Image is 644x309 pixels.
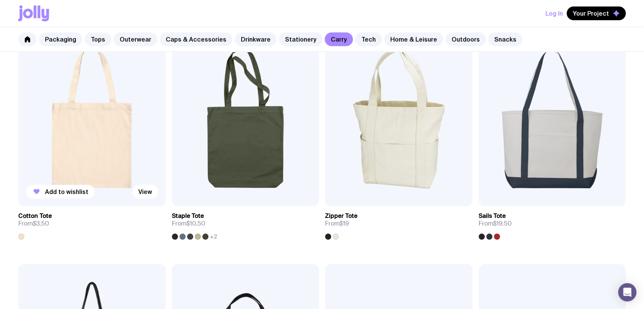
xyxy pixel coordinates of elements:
a: Staple ToteFrom$10.50+2 [172,206,319,240]
a: Zipper ToteFrom$19 [325,206,473,240]
a: Tech [355,32,382,46]
a: Outerwear [114,32,157,46]
a: Outdoors [445,32,486,46]
span: Add to wishlist [45,188,88,195]
span: +2 [210,234,217,240]
a: Carry [325,32,353,46]
a: View [132,185,158,199]
h3: Zipper Tote [325,212,357,220]
button: Log In [545,6,563,20]
span: From [325,220,349,227]
span: From [18,220,49,227]
span: Your Project [573,10,609,17]
h3: Staple Tote [172,212,204,220]
a: Stationery [279,32,322,46]
button: Add to wishlist [26,185,95,199]
div: Open Intercom Messenger [618,283,636,301]
a: Sails ToteFrom$19.50 [479,206,626,240]
button: Your Project [567,6,626,20]
span: $3.50 [33,219,49,227]
a: Caps & Accessories [160,32,232,46]
a: Home & Leisure [384,32,443,46]
span: $19 [340,219,349,227]
a: Drinkware [235,32,277,46]
a: Snacks [488,32,522,46]
h3: Cotton Tote [18,212,52,220]
h3: Sails Tote [479,212,506,220]
span: From [172,220,205,227]
a: Packaging [39,32,82,46]
a: Tops [85,32,111,46]
a: Cotton ToteFrom$3.50 [18,206,166,240]
span: $10.50 [186,219,205,227]
span: $19.50 [493,219,512,227]
span: From [479,220,512,227]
